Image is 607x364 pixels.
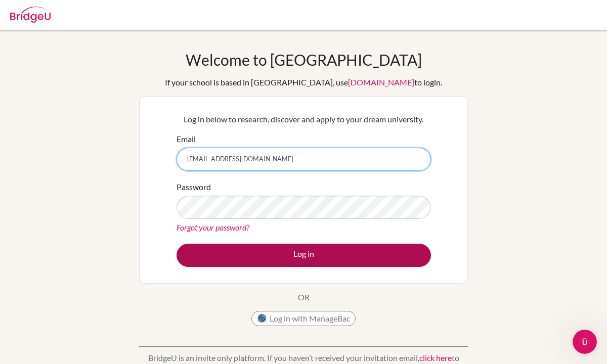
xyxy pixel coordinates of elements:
[298,291,310,303] p: OR
[251,311,356,326] button: Log in with ManageBac
[10,7,51,23] img: Bridge-U
[177,222,249,232] a: Forgot your password?
[419,353,452,362] a: click here
[177,113,431,125] p: Log in below to research, discover and apply to your dream university.
[165,76,442,88] div: If your school is based in [GEOGRAPHIC_DATA], use to login.
[177,133,196,145] label: Email
[177,181,211,193] label: Password
[186,51,422,69] h1: Welcome to [GEOGRAPHIC_DATA]
[348,77,414,87] a: [DOMAIN_NAME]
[177,244,431,267] button: Log in
[573,330,597,354] iframe: Intercom live chat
